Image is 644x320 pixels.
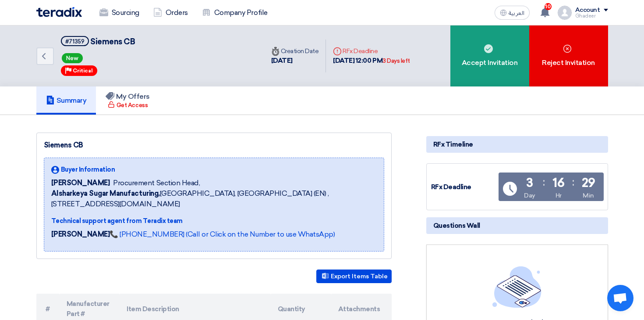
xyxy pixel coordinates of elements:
[529,25,608,86] div: Reject Invitation
[271,56,319,66] div: [DATE]
[61,36,135,47] h5: Siemens CB
[509,10,524,16] span: العربية
[51,178,110,188] span: [PERSON_NAME]
[271,47,319,56] div: Creation Date
[36,7,82,17] img: Teradix logo
[62,53,83,63] span: New
[316,270,392,283] button: Export Items Table
[583,191,594,200] div: Min
[113,178,200,188] span: Procurement Section Head,
[431,182,497,192] div: RFx Deadline
[582,177,595,189] div: 29
[382,57,410,65] div: 3 Days left
[51,216,377,226] div: Technical support agent from Teradix team
[106,92,150,101] h5: My Offers
[492,266,541,307] img: empty_state_list.svg
[195,3,275,22] a: Company Profile
[110,230,335,238] a: 📞 [PHONE_NUMBER] (Call or Click on the Number to use WhatsApp)
[572,174,574,190] div: :
[146,3,195,22] a: Orders
[545,3,552,10] span: 10
[333,56,410,66] div: [DATE] 12:00 PM
[51,189,160,198] b: Alsharkeya Sugar Manufacturing,
[433,221,480,230] span: Questions Wall
[552,177,564,189] div: 16
[61,165,115,174] span: Buyer Information
[543,174,545,190] div: :
[92,3,146,22] a: Sourcing
[556,191,562,200] div: Hr
[51,188,377,209] span: [GEOGRAPHIC_DATA], [GEOGRAPHIC_DATA] (EN) ,[STREET_ADDRESS][DOMAIN_NAME]
[607,285,633,311] div: Open chat
[90,37,135,47] span: Siemens CB
[495,6,530,20] button: العربية
[450,25,529,86] div: Accept Invitation
[524,191,535,200] div: Day
[46,96,87,105] h5: Summary
[73,68,93,74] span: Critical
[575,14,608,18] div: Ghadeer
[526,177,533,189] div: 3
[575,7,600,14] div: Account
[65,39,85,44] div: #71359
[51,230,110,238] strong: [PERSON_NAME]
[96,86,159,115] a: My Offers Get Access
[108,101,148,110] div: Get Access
[333,47,410,56] div: RFx Deadline
[36,86,96,115] a: Summary
[44,140,384,151] div: Siemens CB
[426,136,608,153] div: RFx Timeline
[558,6,572,20] img: profile_test.png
